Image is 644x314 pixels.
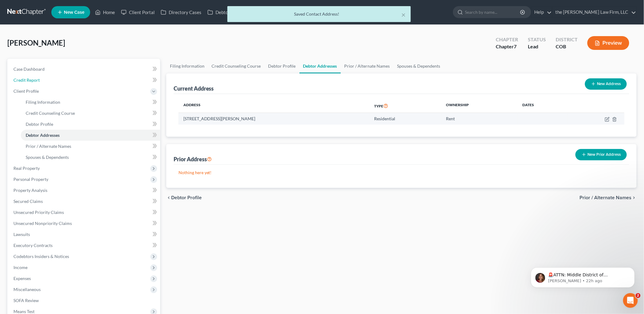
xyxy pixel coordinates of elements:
[21,130,160,141] a: Debtor Addresses
[9,229,160,240] a: Lawsuits
[13,88,39,94] span: Client Profile
[9,295,160,306] a: SOFA Review
[402,11,406,18] button: ×
[21,108,160,119] a: Credit Counseling Course
[13,298,39,303] span: SOFA Review
[13,232,30,237] span: Lawsuits
[166,195,202,200] button: chevron_left Debtor Profile
[496,36,518,43] div: Chapter
[514,43,517,49] span: 7
[528,36,546,43] div: Status
[13,210,64,215] span: Unsecured Priority Claims
[576,149,627,160] button: New Prior Address
[26,99,60,105] span: Filing Information
[26,133,60,138] span: Debtor Addresses
[441,113,517,125] td: Rent
[7,38,65,47] span: [PERSON_NAME]
[21,152,160,163] a: Spouses & Dependents
[556,43,578,50] div: COB
[13,221,72,226] span: Unsecured Nonpriority Claims
[9,207,160,218] a: Unsecured Priority Claims
[13,254,69,259] span: Codebtors Insiders & Notices
[9,185,160,196] a: Property Analysis
[369,99,441,113] th: Type
[441,99,517,113] th: Ownership
[265,59,300,73] a: Debtor Profile
[9,240,160,251] a: Executory Contracts
[13,188,47,193] span: Property Analysis
[13,309,35,314] span: Means Test
[13,265,28,270] span: Income
[21,119,160,130] a: Debtor Profile
[341,59,394,73] a: Prior / Alternate Names
[171,195,202,200] span: Debtor Profile
[580,195,632,200] span: Prior / Alternate Names
[556,36,578,43] div: District
[528,43,546,50] div: Lead
[369,113,441,125] td: Residential
[13,77,40,83] span: Credit Report
[13,287,41,292] span: Miscellaneous
[522,255,644,297] iframe: Intercom notifications message
[300,59,341,73] a: Debtor Addresses
[394,59,444,73] a: Spouses & Dependents
[580,195,637,200] button: Prior / Alternate Names chevron_right
[26,121,53,127] span: Debtor Profile
[232,11,406,17] div: Saved Contact Address!
[632,195,637,200] i: chevron_right
[26,144,71,149] span: Prior / Alternate Names
[13,276,31,281] span: Expenses
[517,99,567,113] th: Dates
[208,59,265,73] a: Credit Counseling Course
[178,99,370,113] th: Address
[13,199,43,204] span: Secured Claims
[166,59,208,73] a: Filing Information
[13,177,48,182] span: Personal Property
[174,155,212,163] div: Prior Address
[26,110,75,116] span: Credit Counseling Course
[174,85,214,92] div: Current Address
[636,293,641,298] span: 2
[21,141,160,152] a: Prior / Alternate Names
[9,218,160,229] a: Unsecured Nonpriority Claims
[178,113,370,125] td: [STREET_ADDRESS][PERSON_NAME]
[587,36,629,50] button: Preview
[585,78,627,90] button: New Address
[26,155,69,160] span: Spouses & Dependents
[13,66,45,72] span: Case Dashboard
[9,196,160,207] a: Secured Claims
[623,293,638,308] iframe: Intercom live chat
[13,166,40,171] span: Real Property
[178,170,624,176] p: Nothing here yet!
[9,64,160,75] a: Case Dashboard
[21,97,160,108] a: Filing Information
[166,195,171,200] i: chevron_left
[9,75,160,86] a: Credit Report
[496,43,518,50] div: Chapter
[13,243,53,248] span: Executory Contracts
